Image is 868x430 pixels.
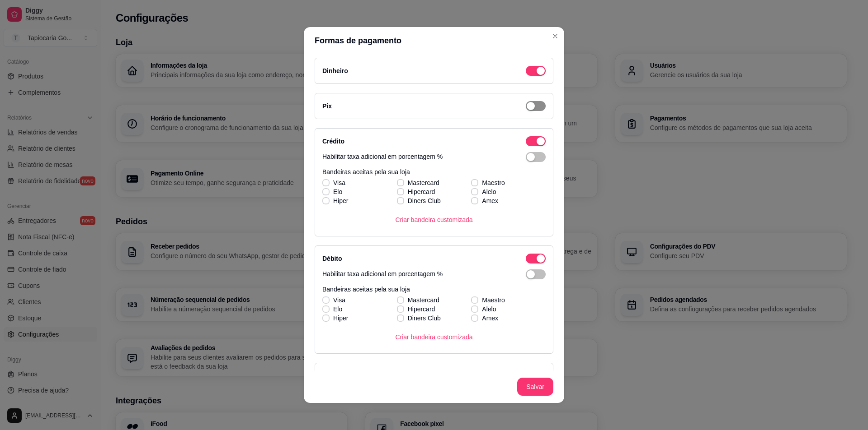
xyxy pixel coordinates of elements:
[408,187,435,196] span: Hipercard
[322,67,348,74] label: Dinheiro
[408,178,439,187] span: Mastercard
[408,196,441,205] span: Diners Club
[482,296,505,305] span: Maestro
[482,178,505,187] span: Maestro
[304,27,564,54] header: Formas de pagamento
[408,296,439,305] span: Mastercard
[333,314,348,323] span: Hiper
[333,305,342,314] span: Elo
[333,178,345,187] span: Visa
[322,152,443,162] p: Habilitar taxa adicional em porcentagem %
[482,196,498,205] span: Amex
[322,285,546,294] p: Bandeiras aceitas pela sua loja
[322,255,342,262] label: Débito
[482,187,496,196] span: Alelo
[408,305,435,314] span: Hipercard
[482,314,498,323] span: Amex
[517,378,553,396] button: Salvar
[322,138,344,145] label: Crédito
[388,328,480,346] button: Criar bandeira customizada
[333,296,345,305] span: Visa
[408,314,441,323] span: Diners Club
[333,187,342,196] span: Elo
[322,167,546,176] p: Bandeiras aceitas pela sua loja
[388,211,480,229] button: Criar bandeira customizada
[322,102,332,110] label: Pix
[482,305,496,314] span: Alelo
[322,269,443,279] p: Habilitar taxa adicional em porcentagem %
[548,29,562,43] button: Close
[333,196,348,205] span: Hiper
